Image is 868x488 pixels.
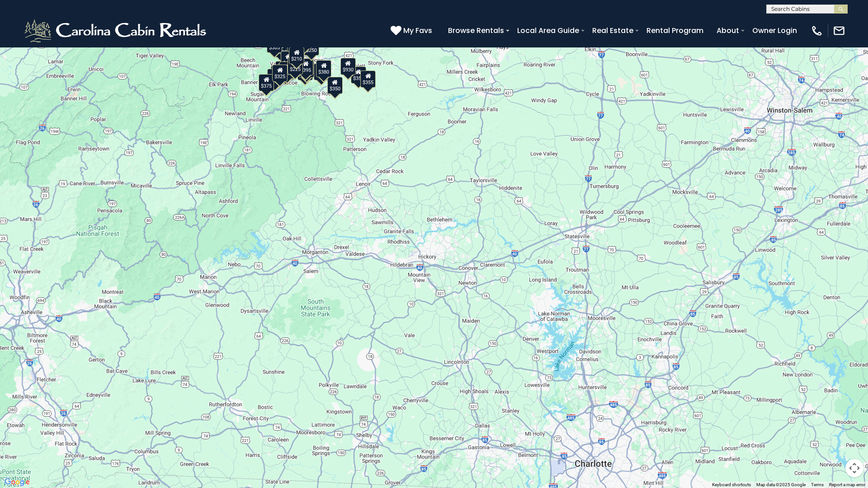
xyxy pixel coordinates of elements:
span: My Favs [403,25,432,36]
img: White-1-2.png [23,17,210,44]
a: Owner Login [748,23,802,38]
img: phone-regular-white.png [811,24,823,37]
a: Rental Program [642,23,708,38]
a: About [712,23,744,38]
a: My Favs [391,25,434,37]
a: Browse Rentals [443,23,509,38]
a: Local Area Guide [513,23,584,38]
img: mail-regular-white.png [833,24,845,37]
a: Real Estate [588,23,638,38]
